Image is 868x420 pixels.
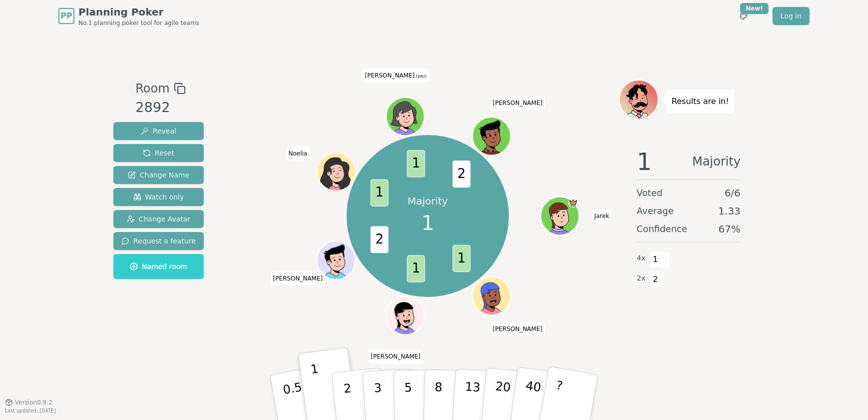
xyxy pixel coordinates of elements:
[490,322,545,336] span: Click to change your name
[121,236,196,246] span: Request a feature
[113,188,204,206] button: Watch only
[113,166,204,184] button: Change Name
[135,79,169,97] span: Room
[415,74,427,78] span: (you)
[135,97,185,118] div: 2892
[672,94,729,108] p: Results are in!
[310,362,325,416] p: 1
[113,254,204,279] button: Named room
[637,186,663,200] span: Voted
[452,244,470,271] span: 1
[408,194,448,208] p: Majority
[113,122,204,140] button: Reveal
[719,222,741,236] span: 67 %
[113,144,204,162] button: Reset
[286,146,310,160] span: Click to change your name
[60,10,72,22] span: PP
[637,149,652,173] span: 1
[735,7,753,25] button: New!
[725,186,741,200] span: 6 / 6
[740,3,769,14] div: New!
[387,98,423,134] button: Click to change your avatar
[78,5,199,19] span: Planning Poker
[128,170,189,180] span: Change Name
[452,160,470,187] span: 2
[127,214,191,224] span: Change Avatar
[490,96,545,110] span: Click to change your name
[637,253,646,264] span: 4 x
[592,209,612,223] span: Click to change your name
[363,68,429,82] span: Click to change your name
[568,198,578,207] span: Jarek is the host
[637,273,646,284] span: 2 x
[133,192,184,202] span: Watch only
[692,149,741,173] span: Majority
[637,204,674,218] span: Average
[58,5,199,27] a: PPPlanning PokerNo.1 planning poker tool for agile teams
[113,210,204,228] button: Change Avatar
[5,398,52,406] button: Version0.9.2
[370,179,388,206] span: 1
[370,226,388,253] span: 2
[368,350,423,364] span: Click to change your name
[78,19,199,27] span: No.1 planning poker tool for agile teams
[650,271,661,288] span: 2
[637,222,687,236] span: Confidence
[15,398,52,406] span: Version 0.9.2
[143,148,174,158] span: Reset
[422,208,434,238] span: 1
[130,261,187,271] span: Named room
[113,232,204,250] button: Request a feature
[407,150,425,177] span: 1
[650,251,661,268] span: 1
[5,408,56,413] span: Last updated: [DATE]
[271,271,326,285] span: Click to change your name
[773,7,810,25] a: Log in
[718,204,741,218] span: 1.33
[407,255,425,282] span: 1
[141,126,176,136] span: Reveal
